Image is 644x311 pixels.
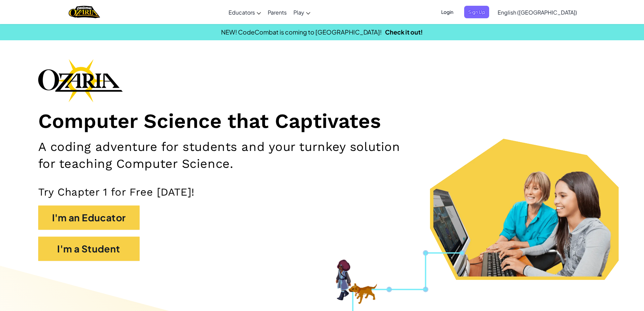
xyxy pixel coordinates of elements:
[38,237,140,261] button: I'm a Student
[290,3,314,21] a: Play
[498,9,577,16] span: English ([GEOGRAPHIC_DATA])
[464,6,489,18] button: Sign Up
[38,138,419,172] h2: A coding adventure for students and your turnkey solution for teaching Computer Science.
[38,109,606,134] h1: Computer Science that Captivates
[293,9,304,16] span: Play
[225,3,264,21] a: Educators
[264,3,290,21] a: Parents
[38,185,606,199] p: Try Chapter 1 for Free [DATE]!
[494,3,580,21] a: English ([GEOGRAPHIC_DATA])
[69,5,100,19] a: Ozaria by CodeCombat logo
[385,28,423,36] a: Check it out!
[437,6,457,18] button: Login
[221,28,382,36] span: NEW! CodeCombat is coming to [GEOGRAPHIC_DATA]!
[229,9,255,16] span: Educators
[38,205,140,230] button: I'm an Educator
[38,59,123,102] img: Ozaria branding logo
[69,5,100,19] img: Home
